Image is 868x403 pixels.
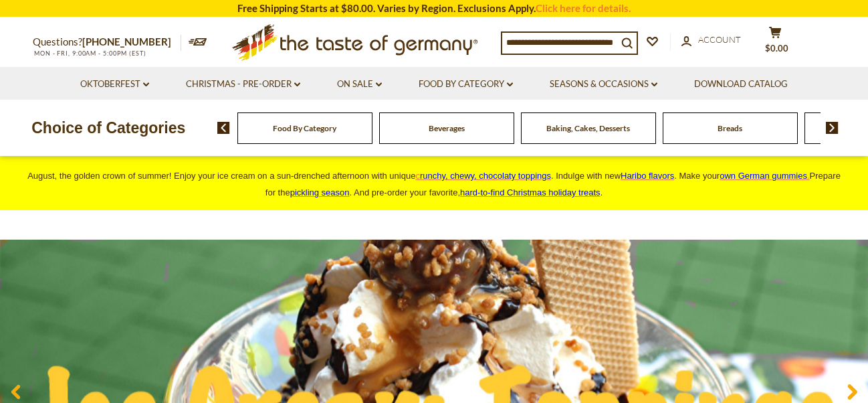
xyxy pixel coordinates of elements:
[80,77,149,92] a: Oktoberfest
[217,122,230,134] img: previous arrow
[536,2,631,14] a: Click here for details.
[415,171,551,181] a: crunchy, chewy, chocolaty toppings
[419,77,513,92] a: Food By Category
[273,123,336,133] a: Food By Category
[698,34,741,45] span: Account
[186,77,300,92] a: Christmas - PRE-ORDER
[460,187,603,197] span: .
[720,171,807,181] span: own German gummies
[718,123,742,133] a: Breads
[550,77,657,92] a: Seasons & Occasions
[546,123,630,133] a: Baking, Cakes, Desserts
[460,187,601,197] a: hard-to-find Christmas holiday treats
[82,35,171,48] a: [PHONE_NUMBER]
[826,122,839,134] img: next arrow
[290,187,350,197] a: pickling season
[33,33,181,51] p: Questions?
[694,77,788,92] a: Download Catalog
[337,77,382,92] a: On Sale
[681,33,741,48] a: Account
[755,26,795,60] button: $0.00
[765,43,788,54] span: $0.00
[621,171,674,181] a: Haribo flavors
[420,171,551,181] span: runchy, chewy, chocolaty toppings
[429,123,465,133] a: Beverages
[27,171,841,197] span: August, the golden crown of summer! Enjoy your ice cream on a sun-drenched afternoon with unique ...
[720,171,809,181] a: own German gummies.
[33,50,146,57] span: MON - FRI, 9:00AM - 5:00PM (EST)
